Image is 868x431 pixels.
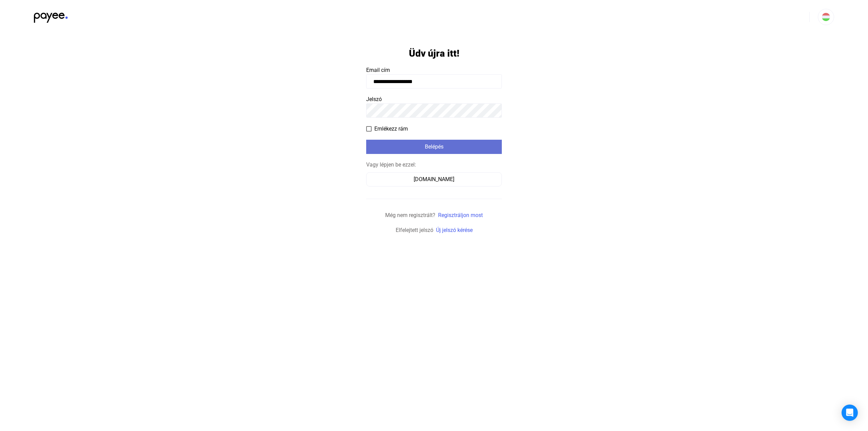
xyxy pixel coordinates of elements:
div: Belépés [368,143,500,151]
a: [DOMAIN_NAME] [366,176,502,182]
button: Belépés [366,140,502,154]
span: Még nem regisztrált? [385,212,435,218]
button: HU [818,9,834,25]
div: Open Intercom Messenger [842,405,858,421]
div: [DOMAIN_NAME] [369,175,499,183]
div: Vagy lépjen be ezzel: [366,161,502,169]
span: Elfelejtett jelszó [396,227,433,233]
h1: Üdv újra itt! [409,47,459,59]
span: Email cím [366,67,390,73]
a: Regisztráljon most [438,212,483,218]
span: Jelszó [366,96,382,102]
button: [DOMAIN_NAME] [366,172,502,187]
img: HU [822,13,830,21]
a: Új jelszó kérése [436,227,473,233]
img: black-payee-blue-dot.svg [34,9,68,23]
span: Emlékezz rám [374,125,408,133]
